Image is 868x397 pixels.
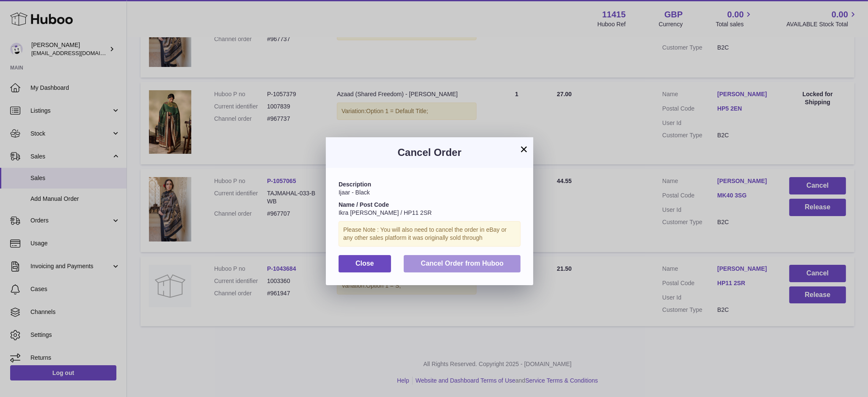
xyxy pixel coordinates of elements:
[339,181,371,188] strong: Description
[339,255,391,272] button: Close
[339,209,432,216] span: Ikra [PERSON_NAME] / HP11 2SR
[519,144,529,154] button: ×
[355,260,374,267] span: Close
[339,189,370,196] span: Ijaar - Black
[339,146,521,159] h3: Cancel Order
[421,260,504,267] span: Cancel Order from Huboo
[339,221,521,247] div: Please Note : You will also need to cancel the order in eBay or any other sales platform it was o...
[404,255,521,272] button: Cancel Order from Huboo
[339,201,389,208] strong: Name / Post Code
